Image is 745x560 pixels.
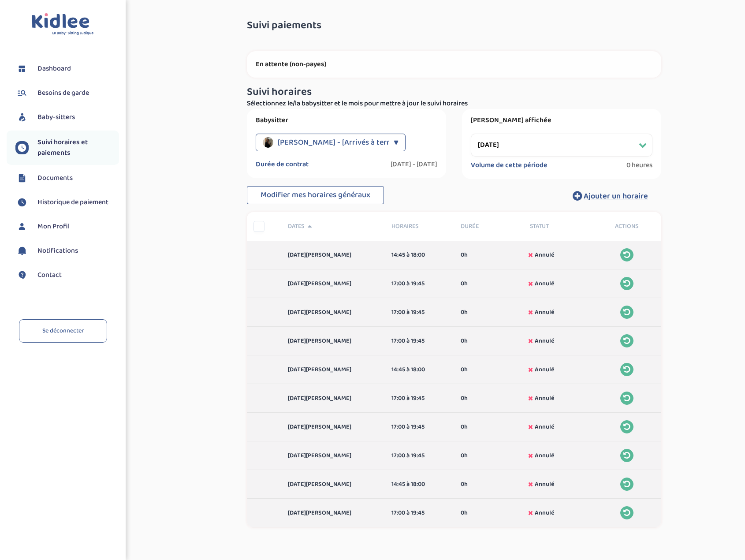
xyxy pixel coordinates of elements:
span: 0h [461,279,468,288]
div: [DATE][PERSON_NAME] [281,451,385,460]
a: Baby-sitters [15,111,119,124]
span: Besoins de garde [37,88,89,98]
label: Volume de cette période [471,161,548,170]
span: Annulé [535,365,554,374]
div: [DATE][PERSON_NAME] [281,394,385,403]
div: 17:00 à 19:45 [391,422,447,432]
span: 0h [461,422,468,432]
span: Annulé [535,250,554,260]
div: [DATE][PERSON_NAME] [281,308,385,317]
span: 0h [461,308,468,317]
img: besoin.svg [15,86,29,100]
span: Contact [37,270,62,280]
div: [DATE][PERSON_NAME] [281,336,385,346]
span: 0h [461,451,468,460]
div: [DATE][PERSON_NAME] [281,508,385,518]
a: Historique de paiement [15,196,119,209]
div: 17:00 à 19:45 [391,394,447,403]
img: avatar_saidani-hana_2025_01_07_18_01_52.png [263,137,273,148]
span: Annulé [535,308,554,317]
span: 0h [461,250,468,260]
span: Annulé [535,480,554,489]
span: 0 heures [626,161,652,170]
img: babysitters.svg [15,111,29,124]
div: Statut [523,222,592,231]
img: contact.svg [15,269,29,282]
img: suivihoraire.svg [15,141,29,154]
span: Mon Profil [37,221,70,232]
label: [PERSON_NAME] affichée [471,116,652,125]
a: Mon Profil [15,220,119,233]
div: 14:45 à 18:00 [391,250,447,260]
span: Annulé [535,336,554,346]
div: Durée [454,222,523,231]
div: 14:45 à 18:00 [391,365,447,374]
span: Baby-sitters [37,112,75,123]
p: En attente (non-payes) [256,60,652,69]
img: documents.svg [15,172,29,185]
span: Suivi horaires et paiements [37,137,119,158]
a: Notifications [15,244,119,258]
label: Durée de contrat [256,160,309,169]
div: 17:00 à 19:45 [391,336,447,346]
img: notification.svg [15,244,29,258]
span: Documents [37,173,73,183]
div: 17:00 à 19:45 [391,451,447,460]
div: 17:00 à 19:45 [391,279,447,288]
label: Babysitter [256,116,437,125]
span: 0h [461,394,468,403]
div: Dates [281,222,385,231]
span: Suivi paiements [247,20,321,31]
p: Sélectionnez le/la babysitter et le mois pour mettre à jour le suivi horaires [247,98,661,109]
span: 0h [461,508,468,518]
span: [PERSON_NAME] - [Arrivés à terme] [278,134,399,151]
div: 17:00 à 19:45 [391,308,447,317]
div: 17:00 à 19:45 [391,508,447,518]
span: 0h [461,365,468,374]
a: Dashboard [15,62,119,75]
a: Se déconnecter [19,319,107,343]
div: [DATE][PERSON_NAME] [281,279,385,288]
span: Ajouter un horaire [584,190,648,202]
img: profil.svg [15,220,29,233]
label: [DATE] - [DATE] [391,160,437,169]
span: Dashboard [37,63,71,74]
span: Historique de paiement [37,197,108,208]
img: logo.svg [32,13,94,36]
button: Ajouter un horaire [559,186,661,205]
span: Horaires [391,222,447,231]
div: [DATE][PERSON_NAME] [281,250,385,260]
span: Notifications [37,246,78,256]
a: Besoins de garde [15,86,119,100]
div: 14:45 à 18:00 [391,480,447,489]
span: 0h [461,480,468,489]
span: Modifier mes horaires généraux [261,189,370,201]
div: Actions [592,222,661,231]
h3: Suivi horaires [247,86,661,98]
span: Annulé [535,279,554,288]
span: 0h [461,336,468,346]
a: Suivi horaires et paiements [15,137,119,158]
div: [DATE][PERSON_NAME] [281,365,385,374]
div: ▼ [394,134,399,151]
img: dashboard.svg [15,62,29,75]
img: suivihoraire.svg [15,196,29,209]
div: [DATE][PERSON_NAME] [281,422,385,432]
span: Annulé [535,394,554,403]
span: Annulé [535,422,554,432]
span: Annulé [535,451,554,460]
a: Documents [15,172,119,185]
span: Annulé [535,508,554,518]
button: Modifier mes horaires généraux [247,186,384,205]
a: Contact [15,269,119,282]
div: [DATE][PERSON_NAME] [281,480,385,489]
